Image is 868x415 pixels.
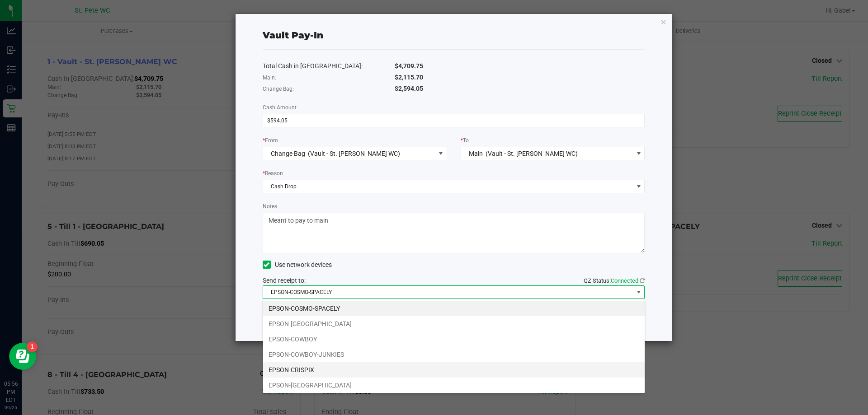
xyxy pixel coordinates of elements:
[308,150,400,157] span: (Vault - St. [PERSON_NAME] WC)
[263,260,332,270] label: Use network devices
[263,277,306,284] span: Send receipt to:
[584,277,645,284] span: QZ Status:
[395,62,423,70] span: $4,709.75
[263,202,277,210] label: Notes
[461,136,469,145] label: To
[263,286,633,298] span: EPSON-COSMO-SPACELY
[486,150,578,157] span: (Vault - St. [PERSON_NAME] WC)
[263,86,294,92] span: Change Bag:
[395,85,423,92] span: $2,594.05
[263,316,645,331] li: EPSON-[GEOGRAPHIC_DATA]
[263,347,645,362] li: EPSON-COWBOY-JUNKIES
[263,301,645,316] li: EPSON-COSMO-SPACELY
[263,362,645,378] li: EPSON-CRISPIX
[9,343,36,370] iframe: Resource center
[263,136,278,145] label: From
[263,75,276,81] span: Main:
[263,169,283,177] label: Reason
[27,341,38,352] iframe: Resource center unread badge
[263,62,363,70] span: Total Cash in [GEOGRAPHIC_DATA]:
[271,150,305,157] span: Change Bag
[263,180,633,193] span: Cash Drop
[611,277,638,284] span: Connected
[263,104,297,111] span: Cash Amount
[469,150,483,157] span: Main
[395,74,423,81] span: $2,115.70
[263,28,323,42] div: Vault Pay-In
[263,378,645,393] li: EPSON-[GEOGRAPHIC_DATA]
[263,331,645,347] li: EPSON-COWBOY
